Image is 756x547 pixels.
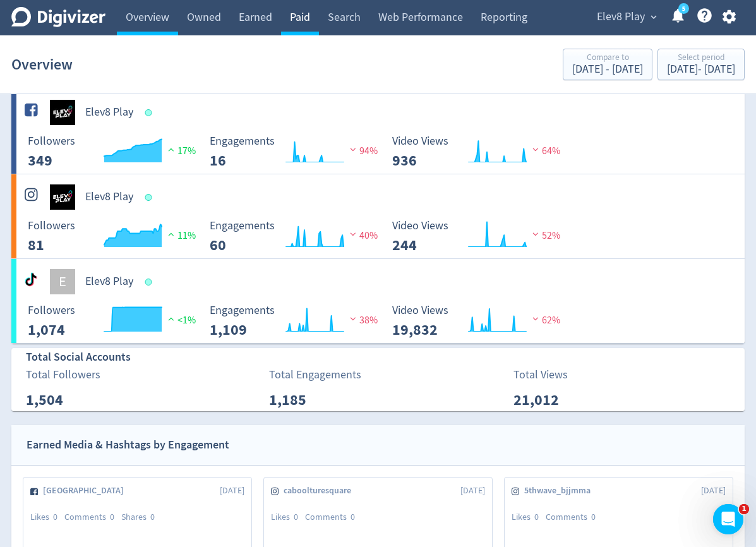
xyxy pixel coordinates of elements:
[165,314,196,327] span: <1%
[529,229,560,242] span: 52%
[305,511,362,524] div: Comments
[563,49,652,80] button: Compare to[DATE] - [DATE]
[145,109,156,116] span: Data last synced: 17 Sep 2025, 9:02pm (AEST)
[26,348,750,366] div: Total Social Accounts
[21,220,211,253] svg: Followers ---
[271,511,305,524] div: Likes
[546,511,603,524] div: Comments
[347,229,378,242] span: 40%
[165,145,196,157] span: 17%
[513,366,586,383] p: Total Views
[667,53,735,64] div: Select period
[50,184,75,210] img: Elev8 Play undefined
[30,511,64,524] div: Likes
[386,135,575,169] svg: Video Views 936
[27,436,229,454] div: Earned Media & Hashtags by Engagement
[50,269,75,294] div: E
[347,145,359,154] img: negative-performance.svg
[513,388,586,411] p: 21,012
[269,388,342,411] p: 1,185
[43,484,131,497] span: [GEOGRAPHIC_DATA]
[572,64,643,75] div: [DATE] - [DATE]
[512,511,546,524] div: Likes
[85,189,133,205] h5: Elev8 Play
[529,145,560,157] span: 64%
[284,484,358,497] span: caboolturesquare
[351,511,355,522] span: 0
[165,229,177,239] img: positive-performance.svg
[657,49,745,80] button: Select period[DATE]- [DATE]
[203,304,393,338] svg: Engagements 1,109
[648,11,659,23] span: expand_more
[524,484,597,497] span: 5thwave_bjjmma
[150,511,155,522] span: 0
[529,314,560,327] span: 62%
[592,7,660,27] button: Elev8 Play
[667,64,735,75] div: [DATE] - [DATE]
[11,90,745,174] a: Elev8 Play undefinedElev8 Play Followers --- Followers 349 17% Engagements 16 Engagements 16 94% ...
[534,511,539,522] span: 0
[11,44,73,85] h1: Overview
[220,484,244,497] span: [DATE]
[739,504,749,514] span: 1
[597,7,645,27] span: Elev8 Play
[529,314,542,323] img: negative-performance.svg
[203,135,393,169] svg: Engagements 16
[165,229,196,242] span: 11%
[460,484,485,497] span: [DATE]
[701,484,726,497] span: [DATE]
[85,274,133,289] h5: Elev8 Play
[682,4,685,13] text: 5
[591,511,596,522] span: 0
[21,304,211,338] svg: Followers ---
[85,105,133,120] h5: Elev8 Play
[386,220,575,253] svg: Video Views 244
[294,511,298,522] span: 0
[53,511,57,522] span: 0
[165,314,177,323] img: positive-performance.svg
[64,511,121,524] div: Comments
[26,388,99,411] p: 1,504
[165,145,177,154] img: positive-performance.svg
[269,366,361,383] p: Total Engagements
[26,366,100,383] p: Total Followers
[145,279,156,286] span: Data last synced: 18 Sep 2025, 8:01am (AEST)
[11,174,745,258] a: Elev8 Play undefinedElev8 Play Followers --- Followers 81 11% Engagements 60 Engagements 60 40% V...
[678,3,689,14] a: 5
[347,314,359,323] img: negative-performance.svg
[713,504,743,534] iframe: Intercom live chat
[50,100,75,125] img: Elev8 Play undefined
[110,511,114,522] span: 0
[347,314,378,327] span: 38%
[529,229,542,239] img: negative-performance.svg
[21,135,211,169] svg: Followers ---
[386,304,575,338] svg: Video Views 19,832
[572,53,643,64] div: Compare to
[347,145,378,157] span: 94%
[145,194,156,201] span: Data last synced: 17 Sep 2025, 9:02pm (AEST)
[11,259,745,343] a: EElev8 Play Followers --- Followers 1,074 <1% Engagements 1,109 Engagements 1,109 38% Video Views...
[529,145,542,154] img: negative-performance.svg
[203,220,393,253] svg: Engagements 60
[121,511,162,524] div: Shares
[347,229,359,239] img: negative-performance.svg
